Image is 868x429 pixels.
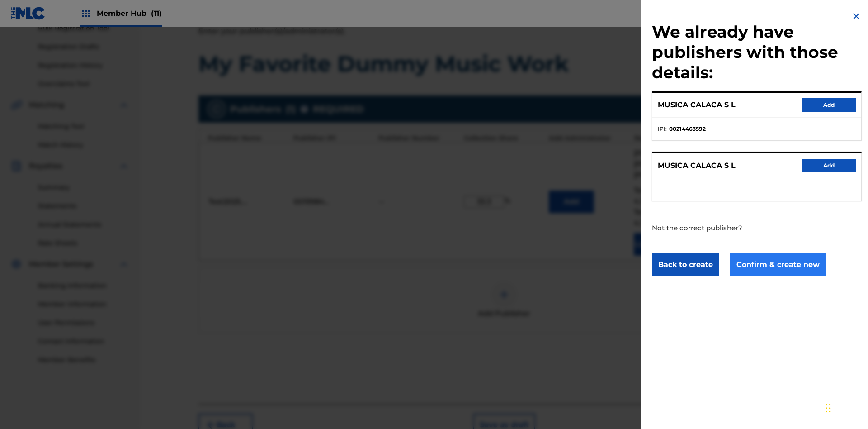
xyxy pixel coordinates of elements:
span: IPI : [658,125,667,133]
strong: 00214463592 [669,125,706,133]
p: Not the correct publisher? [652,201,810,244]
button: Confirm & create new [730,253,826,276]
img: Top Rightsholders [80,8,91,19]
div: Drag [826,395,831,422]
button: Add [802,98,856,112]
p: MUSICA CALACA S L [658,100,736,110]
button: Add [802,159,856,172]
span: Member Hub [97,8,162,19]
button: Back to create [652,253,719,276]
p: MUSICA CALACA S L [658,160,736,171]
span: (11) [151,9,162,18]
h2: We already have publishers with those details: [652,22,862,86]
img: MLC Logo [11,7,46,20]
iframe: Chat Widget [823,386,868,429]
